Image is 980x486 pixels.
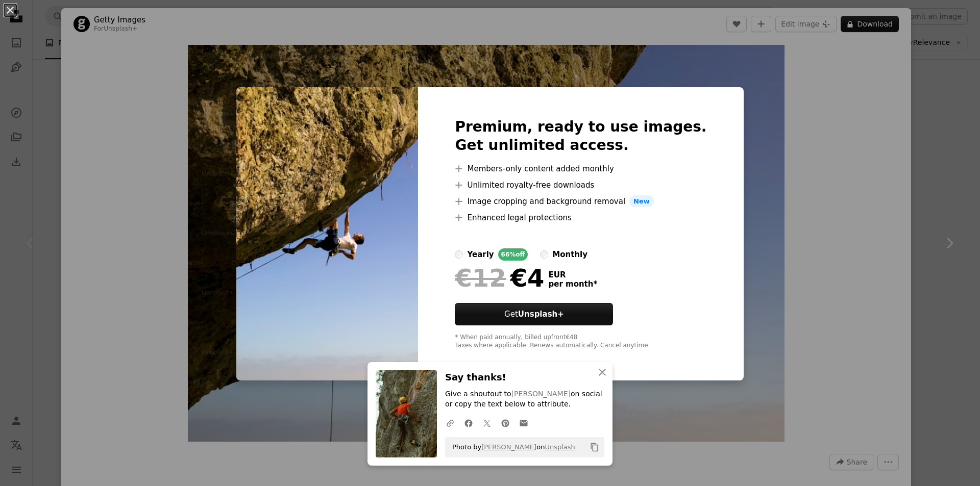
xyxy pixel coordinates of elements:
[552,248,587,261] div: monthly
[518,310,564,319] strong: Unsplash+
[455,265,506,291] span: €12
[467,248,494,261] div: yearly
[511,390,571,398] a: [PERSON_NAME]
[498,248,528,261] div: 66% off
[481,443,536,451] a: [PERSON_NAME]
[545,443,575,451] a: Unsplash
[236,87,418,381] img: premium_photo-1661888350177-48a9efbf6985
[455,265,544,291] div: €4
[459,413,478,433] a: Share on Facebook
[540,250,548,259] input: monthly
[629,195,654,208] span: New
[445,389,604,410] p: Give a shoutout to on social or copy the text below to attribute.
[548,270,597,279] span: EUR
[455,334,706,350] div: * When paid annually, billed upfront €48 Taxes where applicable. Renews automatically. Cancel any...
[455,195,706,208] li: Image cropping and background removal
[447,439,575,455] span: Photo by on
[586,439,603,456] button: Copy to clipboard
[445,370,604,385] h3: Say thanks!
[496,413,514,433] a: Share on Pinterest
[548,279,597,289] span: per month *
[455,303,613,325] button: GetUnsplash+
[455,163,706,175] li: Members-only content added monthly
[455,118,706,155] h2: Premium, ready to use images. Get unlimited access.
[478,413,496,433] a: Share on Twitter
[514,413,533,433] a: Share over email
[455,179,706,191] li: Unlimited royalty-free downloads
[455,212,706,224] li: Enhanced legal protections
[455,250,463,259] input: yearly66%off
